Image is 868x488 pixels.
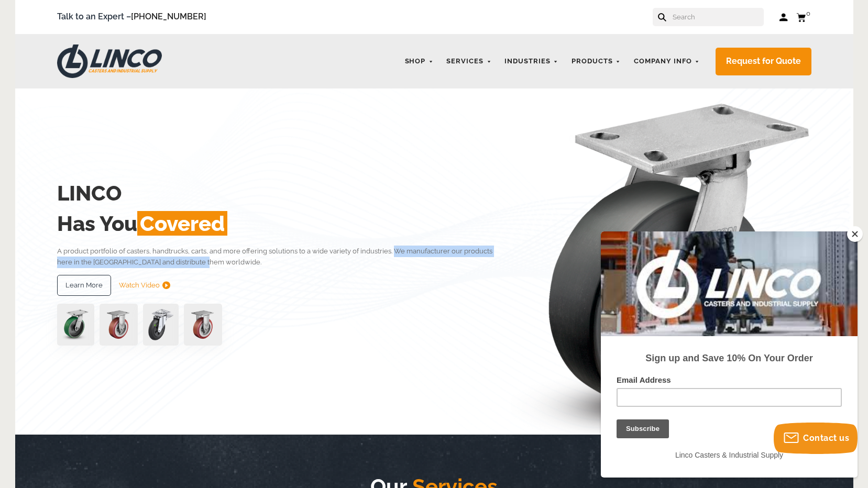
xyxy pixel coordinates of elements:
a: Log in [779,12,788,23]
img: capture-59611-removebg-preview-1.png [184,304,222,346]
img: linco_caster [511,88,811,435]
a: Request for Quote [716,48,811,75]
button: Close [847,226,863,242]
img: subtract.png [162,281,170,289]
span: Linco Casters & Industrial Supply [74,219,182,228]
a: Products [566,51,626,72]
span: Talk to an Expert – [57,10,206,24]
a: Industries [499,51,564,72]
p: A product portfolio of casters, handtrucks, carts, and more offering solutions to a wide variety ... [57,246,508,268]
a: Services [441,51,497,72]
button: Contact us [774,423,858,454]
a: Company Info [629,51,705,72]
a: 0 [796,10,811,24]
img: LINCO CASTERS & INDUSTRIAL SUPPLY [57,45,162,78]
span: 0 [806,9,810,17]
img: lvwpp200rst849959jpg-30522-removebg-preview-1.png [143,304,179,346]
input: Subscribe [16,188,68,207]
a: Learn More [57,275,111,296]
strong: Sign up and Save 10% On Your Order [45,121,212,132]
h2: LINCO [57,178,508,208]
h2: Has You [57,208,508,239]
a: Shop [400,51,439,72]
span: Contact us [803,433,849,443]
span: Covered [137,211,227,236]
a: Watch Video [119,275,170,296]
img: capture-59611-removebg-preview-1.png [100,304,138,346]
img: pn3orx8a-94725-1-1-.png [57,304,94,346]
label: Email Address [16,144,241,157]
input: Search [672,8,764,26]
a: [PHONE_NUMBER] [131,12,206,21]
